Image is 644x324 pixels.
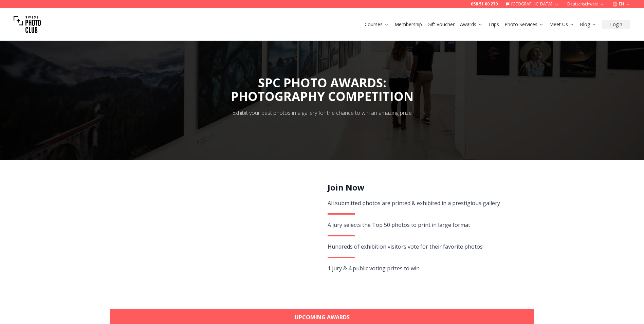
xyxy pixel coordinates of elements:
a: Awards [460,21,483,28]
div: All submitted photos are printed & exhibited in a prestigious gallery [328,198,526,208]
a: Photo Services [504,21,544,28]
button: Login [602,20,630,29]
button: Photo Services [502,20,547,29]
button: Meet Us [547,20,577,29]
a: 058 51 00 270 [471,1,498,7]
a: Trips [488,21,499,28]
div: Hundreds of exhibition visitors vote for their favorite photos [328,242,526,251]
a: Courses [365,21,389,28]
button: Awards [457,20,485,29]
div: 1 jury & 4 public voting prizes to win [328,264,526,273]
div: A jury selects the Top 50 photos to print in large format [328,220,526,230]
h2: Join Now [328,182,526,193]
button: Trips [485,20,502,29]
a: Blog [580,21,596,28]
a: Meet Us [549,21,574,28]
button: Courses [362,20,392,29]
button: Gift Voucher [425,20,457,29]
div: PHOTOGRAPHY COMPETITION [231,90,413,103]
a: Membership [394,21,422,28]
button: Membership [392,20,425,29]
button: Blog [577,20,599,29]
span: SPC PHOTO AWARDS: [231,74,413,103]
a: Gift Voucher [427,21,455,28]
img: Swiss photo club [14,11,41,38]
div: Exhibit your best photos in a gallery for the chance to win an amazing prize [232,109,412,117]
